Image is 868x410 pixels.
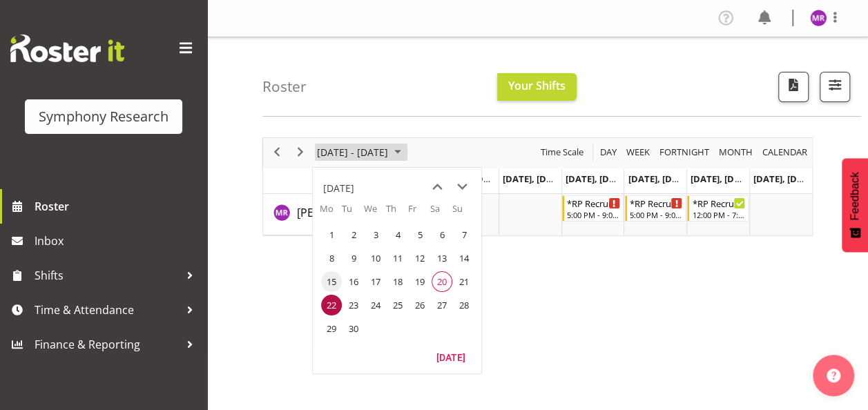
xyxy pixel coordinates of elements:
span: Monday, September 29, 2025 [321,318,342,339]
div: Timeline Week of September 22, 2025 [262,137,813,236]
span: Your Shifts [508,78,566,93]
span: Saturday, September 27, 2025 [432,295,452,315]
img: help-xxl-2.png [827,369,840,382]
th: We [364,202,386,223]
span: Time Scale [539,144,585,161]
th: Fr [408,202,430,223]
span: Friday, September 19, 2025 [409,271,430,292]
button: Your Shifts [497,73,577,101]
button: Previous [268,144,287,161]
button: September 2025 [315,144,407,161]
span: [DATE] - [DATE] [316,144,389,161]
span: Friday, September 12, 2025 [409,248,430,269]
span: Friday, September 5, 2025 [409,224,430,245]
button: Timeline Day [598,144,619,161]
th: Tu [342,202,364,223]
div: September 22 - 28, 2025 [312,138,409,167]
button: Timeline Week [624,144,653,161]
span: [DATE], [DATE] [628,173,691,185]
div: Minu Rana"s event - *RP Recruit Tracks Weekend Begin From Saturday, September 27, 2025 at 12:00:0... [687,195,749,222]
span: Wednesday, September 3, 2025 [365,224,386,245]
button: next month [450,175,474,199]
th: Mo [320,202,342,223]
img: minu-rana11870.jpg [810,10,827,26]
div: previous period [265,138,289,167]
span: Roster [35,196,200,217]
span: Monday, September 1, 2025 [321,224,342,245]
div: 5:00 PM - 9:00 PM [567,209,620,220]
span: Week [625,144,651,161]
button: Timeline Month [717,144,755,161]
span: Tuesday, September 9, 2025 [343,248,364,269]
button: Feedback - Show survey [842,158,868,252]
th: Su [452,202,474,223]
span: [DATE], [DATE] [566,173,628,185]
button: Next [291,144,310,161]
span: [PERSON_NAME] [297,205,383,220]
div: Minu Rana"s event - *RP Recruit Tracks Weeknights Begin From Thursday, September 25, 2025 at 5:00... [562,195,624,222]
span: Saturday, September 6, 2025 [432,224,452,245]
div: Minu Rana"s event - *RP Recruit Tracks Weeknights Begin From Friday, September 26, 2025 at 5:00:0... [625,195,686,222]
img: Rosterit website logo [10,35,124,62]
span: Thursday, September 25, 2025 [387,295,408,315]
button: Month [760,144,810,161]
th: Sa [430,202,452,223]
span: Time & Attendance [35,300,180,320]
th: Th [386,202,408,223]
span: Friday, September 26, 2025 [409,295,430,315]
span: Tuesday, September 23, 2025 [343,295,364,315]
span: Sunday, September 21, 2025 [454,271,474,292]
span: Feedback [849,172,861,220]
span: Day [599,144,618,161]
span: Thursday, September 11, 2025 [387,248,408,269]
span: Saturday, September 20, 2025 [432,271,452,292]
span: [DATE], [DATE] [503,173,566,185]
span: Thursday, September 4, 2025 [387,224,408,245]
div: *RP Recruit Tracks Weeknights [630,196,683,210]
span: Month [717,144,754,161]
span: Saturday, September 13, 2025 [432,248,452,269]
button: previous month [425,175,450,199]
span: Inbox [35,231,200,251]
div: next period [289,138,312,167]
span: Finance & Reporting [35,334,180,355]
span: [DATE], [DATE] [753,173,816,185]
span: Thursday, September 18, 2025 [387,271,408,292]
span: Monday, September 22, 2025 [321,295,342,315]
button: Today [427,347,474,367]
button: Time Scale [539,144,586,161]
div: *RP Recruit Tracks Weeknights [567,196,620,210]
button: Filter Shifts [820,72,850,102]
span: Wednesday, September 17, 2025 [365,271,386,292]
div: *RP Recruit Tracks Weekend [692,196,745,210]
span: Monday, September 15, 2025 [321,271,342,292]
span: [DATE], [DATE] [691,173,753,185]
span: Fortnight [658,144,711,161]
span: Tuesday, September 30, 2025 [343,318,364,339]
span: Wednesday, September 10, 2025 [365,248,386,269]
span: Sunday, September 7, 2025 [454,224,474,245]
span: Tuesday, September 16, 2025 [343,271,364,292]
span: calendar [761,144,809,161]
td: Monday, September 22, 2025 [320,293,342,317]
a: [PERSON_NAME] [297,204,383,221]
td: Minu Rana resource [263,194,373,235]
div: 5:00 PM - 9:00 PM [630,209,683,220]
button: Fortnight [657,144,712,161]
h4: Roster [262,79,307,95]
span: Monday, September 8, 2025 [321,248,342,269]
span: Sunday, September 28, 2025 [454,295,474,315]
div: title [323,175,354,202]
button: Download a PDF of the roster according to the set date range. [778,72,809,102]
div: 12:00 PM - 7:00 PM [692,209,745,220]
div: Symphony Research [39,106,168,127]
span: Tuesday, September 2, 2025 [343,224,364,245]
span: Wednesday, September 24, 2025 [365,295,386,315]
table: Timeline Week of September 22, 2025 [373,194,812,235]
span: Sunday, September 14, 2025 [454,248,474,269]
span: Shifts [35,265,180,286]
